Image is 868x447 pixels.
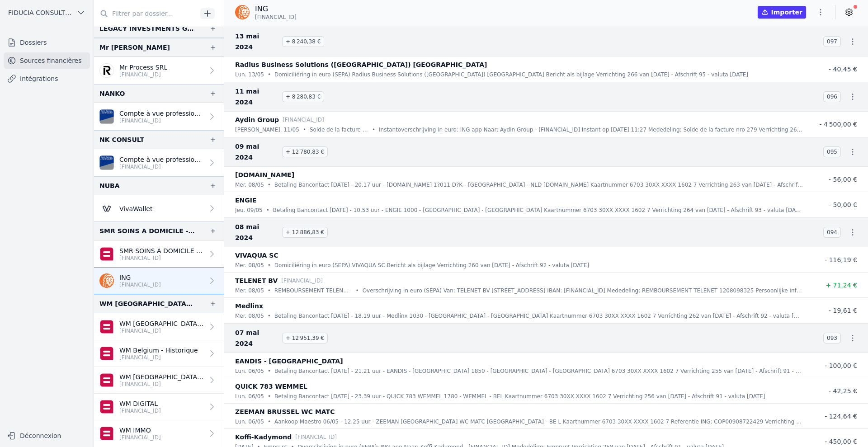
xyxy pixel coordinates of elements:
div: Mr [PERSON_NAME] [99,42,170,53]
p: REMBOURSEMENT TELENET 1208098325 [274,286,352,295]
div: • [356,286,359,295]
span: 093 [823,333,841,343]
div: • [303,125,306,134]
img: Viva-Wallet.webp [99,201,114,216]
span: - 124,64 € [825,413,857,420]
p: Radius Business Solutions ([GEOGRAPHIC_DATA]) [GEOGRAPHIC_DATA] [235,59,487,70]
span: 09 mai 2024 [235,141,278,163]
p: [FINANCIAL_ID] [119,117,204,124]
p: Betaling Bancontact [DATE] - 10.53 uur - ENGIE 1000 - [GEOGRAPHIC_DATA] - [GEOGRAPHIC_DATA] Kaart... [273,206,803,215]
div: • [268,180,271,189]
span: + 8 240,38 € [282,36,324,47]
span: - 56,00 € [829,176,857,183]
a: ING [FINANCIAL_ID] [94,268,224,294]
p: Betaling Bancontact [DATE] - 21.21 uur - EANDIS - [GEOGRAPHIC_DATA] 1850 - [GEOGRAPHIC_DATA] - [G... [274,367,803,376]
img: belfius.png [99,400,114,414]
p: Overschrijving in euro (SEPA) Van: TELENET BV [STREET_ADDRESS] IBAN: [FINANCIAL_ID] Mededeling: R... [363,286,803,295]
img: belfius.png [99,426,114,441]
p: WM [GEOGRAPHIC_DATA] - [GEOGRAPHIC_DATA] [119,319,204,328]
p: [FINANCIAL_ID] [119,381,204,388]
p: EANDIS - [GEOGRAPHIC_DATA] [235,356,343,367]
p: mer. 08/05 [235,311,264,320]
span: - 116,19 € [825,256,857,263]
p: Koffi-Kadymond [235,432,292,442]
a: Dossiers [4,34,90,51]
a: Mr Process SRL [FINANCIAL_ID] [94,57,224,84]
span: + 12 951,39 € [282,333,328,343]
img: revolut.png [99,63,114,78]
div: • [266,206,269,215]
div: NUBA [99,180,120,191]
p: [FINANCIAL_ID] [281,276,323,285]
p: [FINANCIAL_ID] [283,115,324,124]
p: [FINANCIAL_ID] [119,434,161,441]
p: ENGIE [235,195,257,206]
img: ing.png [99,273,114,288]
span: 094 [823,227,841,238]
p: QUICK 783 WEMMEL [235,381,307,392]
p: WM IMMO [119,426,161,435]
div: • [268,70,271,79]
p: Betaling Bancontact [DATE] - 18.19 uur - Medlinx 1030 - [GEOGRAPHIC_DATA] - [GEOGRAPHIC_DATA] Kaa... [274,311,803,320]
span: - 40,45 € [829,66,857,73]
div: NANKO [99,88,125,99]
span: 13 mai 2024 [235,31,278,52]
p: WM [GEOGRAPHIC_DATA] - [GEOGRAPHIC_DATA] [119,372,204,381]
div: • [372,125,375,134]
p: Domiciliëring in euro (SEPA) VIVAQUA SC Bericht als bijlage Verrichting 260 van [DATE] - Afschrif... [274,261,589,270]
p: Aydin Group [235,114,279,125]
p: Medlinx [235,301,263,311]
p: Solde de la facture nro 279 [310,125,368,134]
button: Importer [758,6,806,19]
p: ZEEMAN BRUSSEL WC MATC [235,406,335,417]
p: [FINANCIAL_ID] [119,281,161,288]
img: belfius.png [99,346,114,361]
span: + 71,24 € [826,282,857,289]
button: FIDUCIA CONSULTING SRL [4,5,90,20]
p: [FINANCIAL_ID] [119,254,204,262]
p: [FINANCIAL_ID] [119,163,204,170]
a: Compte à vue professionnel [FINANCIAL_ID] [94,103,224,130]
img: ing.png [235,5,250,19]
div: • [268,367,271,376]
p: lun. 06/05 [235,417,264,426]
input: Filtrer par dossier... [94,5,197,22]
span: + 12 780,83 € [282,146,328,157]
a: WM DIGITAL [FINANCIAL_ID] [94,394,224,420]
span: 095 [823,146,841,157]
p: Instantoverschrijving in euro: ING app Naar: Aydin Group - [FINANCIAL_ID] Instant op [DATE] 11:27... [379,125,803,134]
p: WM Belgium - Historique [119,346,198,355]
div: • [268,417,271,426]
span: - 4 500,00 € [819,121,857,128]
a: SMR SOINS A DOMICILE - THU [FINANCIAL_ID] [94,240,224,268]
p: Compte à vue professionnel [119,109,204,118]
p: Aankoop Maestro 06/05 - 12.25 uur - ZEEMAN [GEOGRAPHIC_DATA] WC MATC [GEOGRAPHIC_DATA] - BE L Kaa... [274,417,803,426]
span: 096 [823,91,841,102]
p: mer. 08/05 [235,261,264,270]
p: [FINANCIAL_ID] [119,354,198,361]
p: Betaling Bancontact [DATE] - 20.17 uur - [DOMAIN_NAME] 1?011 D?K - [GEOGRAPHIC_DATA] - NLD [DOMAI... [274,180,803,189]
a: WM [GEOGRAPHIC_DATA] - [GEOGRAPHIC_DATA] [FINANCIAL_ID] [94,367,224,394]
p: mer. 08/05 [235,180,264,189]
div: • [268,311,271,320]
div: • [268,392,271,401]
a: VivaWallet [94,195,224,221]
img: VAN_BREDA_JVBABE22XXX.png [99,155,114,170]
img: belfius.png [99,373,114,387]
p: lun. 06/05 [235,367,264,376]
p: ING [119,273,161,282]
a: WM [GEOGRAPHIC_DATA] - [GEOGRAPHIC_DATA] [FINANCIAL_ID] [94,313,224,340]
p: [PERSON_NAME]. 11/05 [235,125,299,134]
p: [FINANCIAL_ID] [119,71,167,78]
p: [DOMAIN_NAME] [235,169,294,180]
div: LEGACY INVESTMENTS GROUP [99,23,195,34]
span: 097 [823,36,841,47]
p: [FINANCIAL_ID] [119,407,161,414]
div: NK CONSULT [99,134,144,145]
p: mer. 08/05 [235,286,264,295]
p: lun. 13/05 [235,70,264,79]
img: VAN_BREDA_JVBABE22XXX.png [99,109,114,124]
span: 11 mai 2024 [235,86,278,108]
p: ING [255,4,297,14]
a: Sources financières [4,52,90,69]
